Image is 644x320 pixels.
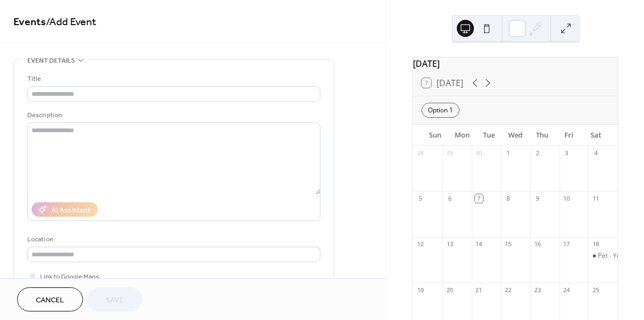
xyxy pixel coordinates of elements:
[592,286,600,294] div: 25
[27,73,318,85] div: Title
[448,125,475,146] div: Mon
[592,194,600,202] div: 11
[27,110,318,121] div: Description
[46,12,96,33] span: / Add Event
[533,286,541,294] div: 23
[475,194,483,202] div: 7
[563,240,571,248] div: 17
[502,125,529,146] div: Wed
[446,149,454,157] div: 29
[592,240,600,248] div: 18
[504,286,512,294] div: 22
[504,240,512,248] div: 15
[556,125,582,146] div: Fri
[446,194,454,202] div: 6
[476,125,502,146] div: Tue
[504,194,512,202] div: 8
[40,271,99,283] span: Link to Google Maps
[563,194,571,202] div: 10
[563,149,571,157] div: 3
[563,286,571,294] div: 24
[36,295,64,306] span: Cancel
[504,149,512,157] div: 1
[13,12,46,33] a: Events
[446,240,454,248] div: 13
[416,149,424,157] div: 28
[421,103,459,118] div: Option 1
[533,194,541,202] div: 9
[533,240,541,248] div: 16
[475,240,483,248] div: 14
[17,287,83,311] button: Cancel
[529,125,556,146] div: Thu
[416,286,424,294] div: 19
[27,55,75,66] span: Event details
[592,149,600,157] div: 4
[475,286,483,294] div: 21
[582,125,609,146] div: Sat
[475,149,483,157] div: 30
[416,240,424,248] div: 12
[588,252,618,261] div: Pet - YourBuddyBox Class
[413,57,618,70] div: [DATE]
[446,286,454,294] div: 20
[421,125,448,146] div: Sun
[27,234,318,245] div: Location
[416,194,424,202] div: 5
[533,149,541,157] div: 2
